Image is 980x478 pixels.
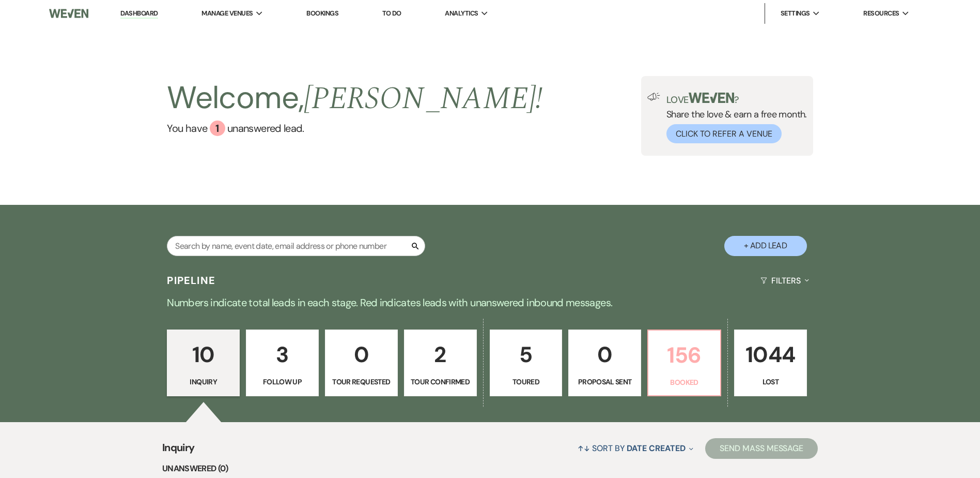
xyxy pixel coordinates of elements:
[325,330,398,397] a: 0Tour Requested
[627,443,685,454] span: Date Created
[490,330,563,397] a: 5Toured
[578,443,590,454] span: ↑↓
[404,330,477,397] a: 2Tour Confirmed
[306,9,338,18] a: Bookings
[118,294,862,311] p: Numbers indicate total leads in each stage. Red indicates leads with unanswered inbound messages.
[253,376,312,387] p: Follow Up
[756,267,813,294] button: Filters
[724,236,807,256] button: + Add Lead
[741,337,800,372] p: 1044
[573,435,697,462] button: Sort By Date Created
[734,330,807,397] a: 1044Lost
[210,121,225,136] div: 1
[741,376,800,387] p: Lost
[201,8,253,19] span: Manage Venues
[660,93,807,143] div: Share the love & earn a free month.
[575,376,634,387] p: Proposal Sent
[647,330,721,397] a: 156Booked
[49,3,88,24] img: Weven Logo
[332,376,391,387] p: Tour Requested
[689,93,735,103] img: weven-logo-green.svg
[411,376,470,387] p: Tour Confirmed
[174,376,233,387] p: Inquiry
[167,76,542,121] h2: Welcome,
[253,337,312,372] p: 3
[705,438,818,459] button: Send Mass Message
[332,337,391,372] p: 0
[575,337,634,372] p: 0
[174,337,233,372] p: 10
[304,75,542,123] span: [PERSON_NAME] !
[167,121,542,136] a: You have 1 unanswered lead.
[568,330,641,397] a: 0Proposal Sent
[445,8,478,19] span: Analytics
[162,462,818,475] li: Unanswered (0)
[496,337,556,372] p: 5
[411,337,470,372] p: 2
[120,9,158,19] a: Dashboard
[246,330,319,397] a: 3Follow Up
[647,93,660,101] img: loud-speaker-illustration.svg
[382,9,401,18] a: To Do
[666,93,807,104] p: Love ?
[863,8,899,19] span: Resources
[655,338,714,372] p: 156
[496,376,556,387] p: Toured
[781,8,810,19] span: Settings
[167,273,215,288] h3: Pipeline
[655,377,714,388] p: Booked
[167,236,425,256] input: Search by name, event date, email address or phone number
[162,440,195,462] span: Inquiry
[666,124,782,143] button: Click to Refer a Venue
[167,330,240,397] a: 10Inquiry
